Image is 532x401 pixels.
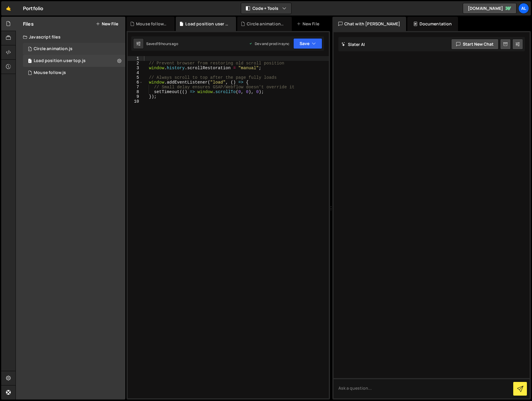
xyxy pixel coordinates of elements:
[332,17,406,31] div: Chat with [PERSON_NAME]
[23,67,125,79] div: 16520/44871.js
[128,61,143,66] div: 2
[247,21,284,27] div: Circle animation.js
[34,46,73,52] div: Circle animation.js
[96,21,118,26] button: New File
[293,38,322,49] button: Save
[136,21,167,27] div: Mouse follow.js
[157,41,178,46] div: 19 hours ago
[23,43,125,55] div: 16520/44831.js
[518,3,529,14] a: Al
[341,41,365,47] h2: Slater AI
[146,41,178,46] div: Saved
[451,39,499,50] button: Start new chat
[1,1,16,16] a: 🤙
[128,80,143,85] div: 6
[128,66,143,70] div: 3
[463,3,516,14] a: [DOMAIN_NAME]
[407,17,458,31] div: Documentation
[241,3,291,14] button: Code + Tools
[34,70,66,75] div: Mouse follow.js
[128,56,143,61] div: 1
[128,94,143,99] div: 9
[249,41,289,46] div: Dev and prod in sync
[23,55,125,67] div: 16520/44834.js
[128,99,143,104] div: 10
[128,85,143,90] div: 7
[128,90,143,94] div: 8
[128,70,143,75] div: 4
[23,5,43,12] div: Portfolio
[23,21,34,27] h2: Files
[185,21,229,27] div: Load position user top.js
[28,59,32,64] span: 1
[16,31,125,43] div: Javascript files
[128,75,143,80] div: 5
[297,21,322,27] div: New File
[34,58,86,64] div: Load position user top.js
[28,47,32,52] span: 1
